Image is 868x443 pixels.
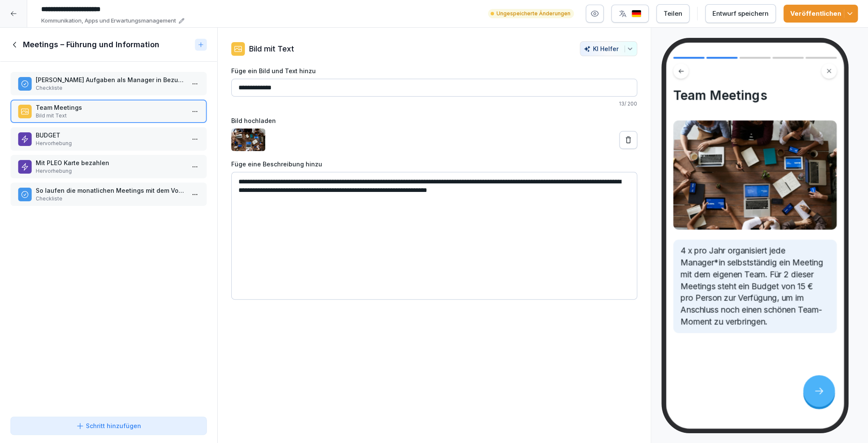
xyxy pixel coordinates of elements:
button: Schritt hinzufügen [10,417,207,435]
div: Mit PLEO Karte bezahlenHervorhebung [10,155,207,178]
p: 13 / 200 [231,100,637,108]
p: Kommunikation, Apps und Erwartungsmanagement [41,17,176,25]
h1: Meetings – Führung und Information [23,40,159,50]
button: Entwurf speichern [705,4,776,23]
div: Teilen [664,9,682,18]
button: Teilen [656,4,689,23]
p: Team Meetings [36,103,185,112]
p: Checkliste [36,195,185,203]
div: KI Helfer [584,45,633,52]
div: Veröffentlichen [790,9,851,18]
label: Füge ein Bild und Text hinzu [231,66,637,75]
p: BUDGET [36,131,185,140]
p: Hervorhebung [36,140,185,147]
p: Hervorhebung [36,167,185,175]
div: BUDGETHervorhebung [10,127,207,151]
p: Ungespeicherte Änderungen [496,10,570,17]
div: So laufen die monatlichen Meetings mit dem Vorgesetzten abCheckliste [10,183,207,206]
p: 4 x pro Jahr organisiert jede Manager*in selbstständig ein Meeting mit dem eigenen Team. Für 2 di... [680,245,829,328]
img: pdlleioz7stj81btnmyovr91.png [231,129,265,151]
p: Bild mit Text [36,112,185,120]
div: Schritt hinzufügen [76,421,141,430]
button: KI Helfer [580,41,637,56]
div: Team MeetingsBild mit Text [10,100,207,123]
p: Checkliste [36,84,185,92]
p: So laufen die monatlichen Meetings mit dem Vorgesetzten ab [36,186,185,195]
p: Bild mit Text [249,43,294,54]
label: Bild hochladen [231,116,637,125]
p: [PERSON_NAME] Aufgaben als Manager in Bezug auf die Meetings [36,75,185,84]
button: Veröffentlichen [783,5,858,23]
div: [PERSON_NAME] Aufgaben als Manager in Bezug auf die MeetingsCheckliste [10,72,207,95]
h4: Team Meetings [673,88,837,103]
img: de.svg [631,10,641,18]
div: Entwurf speichern [712,9,769,18]
img: Bild und Text Vorschau [673,120,837,230]
p: Mit PLEO Karte bezahlen [36,158,185,167]
label: Füge eine Beschreibung hinzu [231,160,637,169]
